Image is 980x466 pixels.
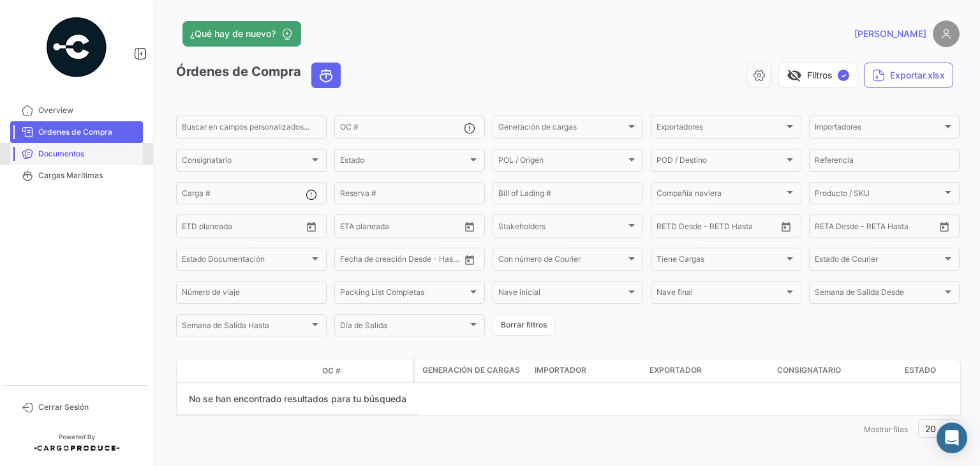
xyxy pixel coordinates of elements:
datatable-header-cell: Estado Doc. [234,366,317,376]
a: Documentos [10,143,143,165]
a: Cargas Marítimas [10,165,143,186]
input: Desde [182,223,205,232]
span: Órdenes de Compra [38,126,138,138]
span: Packing List Completas [340,290,468,299]
span: Cerrar Sesión [38,402,138,413]
button: Open calendar [460,217,479,236]
span: Estado [905,365,936,376]
span: Semana de Salida Desde [815,290,942,299]
input: Hasta [214,223,271,232]
datatable-header-cell: Exportador [644,359,772,382]
span: [PERSON_NAME] [854,27,926,40]
span: ✓ [838,70,849,81]
button: Open calendar [302,217,321,236]
span: Stakeholders [498,223,626,232]
span: Overview [38,105,138,116]
span: Con número de Courier [498,257,626,266]
button: Ocean [312,63,340,87]
input: Desde [815,223,838,232]
span: Estado de Courier [815,257,942,266]
span: Generación de cargas [498,124,626,133]
span: Exportadores [657,124,784,133]
a: Órdenes de Compra [10,121,143,143]
div: No se han encontrado resultados para tu búsqueda [177,383,419,415]
span: 20 [925,423,936,434]
button: Open calendar [460,250,479,269]
span: Estado [340,158,468,167]
span: Importador [535,365,586,376]
span: Semana de Salida Hasta [182,323,309,332]
span: Nave inicial [498,290,626,299]
datatable-header-cell: Generación de cargas [415,359,530,382]
span: Generación de cargas [422,365,520,376]
input: Desde [657,223,679,232]
a: Overview [10,100,143,121]
span: Mostrar filas [864,425,908,434]
span: Compañía naviera [657,191,784,200]
span: Exportador [650,365,702,376]
button: visibility_offFiltros✓ [778,63,857,88]
span: Producto / SKU [815,191,942,200]
input: Desde [340,257,363,266]
h3: Órdenes de Compra [176,63,345,88]
img: powered-by.png [45,15,108,79]
span: Día de Salida [340,323,468,332]
span: Tiene Cargas [657,257,784,266]
div: Abrir Intercom Messenger [937,423,967,453]
span: OC # [322,365,341,377]
img: placeholder-user.png [933,20,960,47]
button: Open calendar [776,217,796,236]
span: Importadores [815,124,942,133]
input: Hasta [372,223,429,232]
datatable-header-cell: OC # [317,360,413,382]
button: Borrar filtros [493,315,555,336]
input: Hasta [688,223,746,232]
button: Exportar.xlsx [864,63,953,88]
span: ¿Qué hay de nuevo? [190,27,276,40]
span: Consignatario [182,158,309,167]
span: Estado Documentación [182,257,309,266]
button: ¿Qué hay de nuevo? [182,21,301,47]
span: POL / Origen [498,158,626,167]
button: Open calendar [935,217,954,236]
input: Hasta [372,257,429,266]
datatable-header-cell: Importador [530,359,644,382]
span: Consignatario [777,365,841,376]
span: POD / Destino [657,158,784,167]
datatable-header-cell: Modo de Transporte [202,366,234,376]
span: Nave final [657,290,784,299]
span: Documentos [38,148,138,160]
input: Desde [340,223,363,232]
input: Hasta [847,223,904,232]
span: Cargas Marítimas [38,170,138,181]
datatable-header-cell: Consignatario [772,359,900,382]
span: visibility_off [787,68,802,83]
